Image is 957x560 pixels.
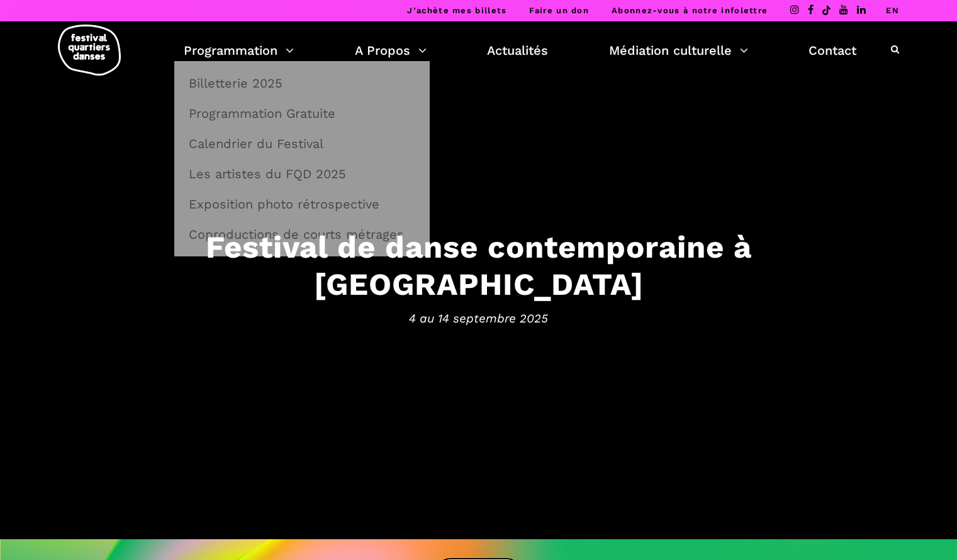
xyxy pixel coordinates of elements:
[487,40,548,61] a: Actualités
[809,40,856,61] a: Contact
[181,69,423,98] a: Billetterie 2025
[529,6,589,15] a: Faire un don
[407,6,506,15] a: J’achète mes billets
[609,40,748,61] a: Médiation culturelle
[181,220,423,249] a: Coproductions de courts métrages
[612,6,768,15] a: Abonnez-vous à notre infolettre
[181,129,423,158] a: Calendrier du Festival
[89,309,869,328] span: 4 au 14 septembre 2025
[184,40,294,61] a: Programmation
[355,40,427,61] a: A Propos
[886,6,899,15] a: EN
[181,99,423,128] a: Programmation Gratuite
[181,190,423,219] a: Exposition photo rétrospective
[58,25,121,76] img: logo-fqd-med
[181,159,423,188] a: Les artistes du FQD 2025
[89,229,869,303] h3: Festival de danse contemporaine à [GEOGRAPHIC_DATA]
